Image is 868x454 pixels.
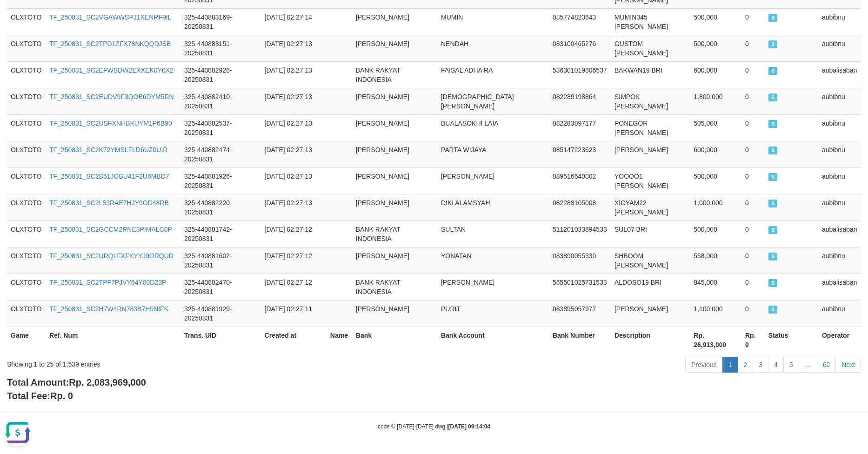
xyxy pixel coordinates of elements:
td: [DATE] 02:27:13 [261,141,327,167]
a: TF_250831_SC2EFWSDW2EXXEK0Y0X2 [49,67,174,74]
td: MUMIN345 [PERSON_NAME] [611,8,690,35]
td: 325-440881742-20250831 [180,220,261,247]
td: 500,000 [690,8,741,35]
th: Description [611,327,690,353]
a: Next [835,357,861,373]
th: Status [765,327,818,353]
b: Total Amount: [7,377,146,387]
td: [PERSON_NAME] [611,141,690,167]
td: aubalisaban [818,274,861,300]
td: YONATAN [437,247,549,274]
td: [PERSON_NAME] [437,274,549,300]
th: Rp. 0 [741,327,765,353]
td: 325-440881602-20250831 [180,247,261,274]
td: [PERSON_NAME] [352,247,437,274]
b: Total Fee: [7,391,73,401]
td: 1,100,000 [690,300,741,327]
span: SUCCESS [768,14,778,22]
th: Created at [261,327,327,353]
td: aubibnu [818,247,861,274]
td: aubibnu [818,300,861,327]
td: aubalisaban [818,61,861,88]
span: SUCCESS [768,67,778,75]
th: Bank Account [437,327,549,353]
td: OLXTOTO [7,194,46,220]
td: 1,000,000 [690,194,741,220]
small: code © [DATE]-[DATE] dwg | [378,423,490,430]
a: TF_250831_SC2USFXNHBKUYM1P6B90 [49,120,172,127]
span: SUCCESS [768,253,778,260]
td: 0 [741,141,765,167]
th: Rp. 26,913,000 [690,327,741,353]
td: aubalisaban [818,220,861,247]
a: TF_250831_SC2VGAWWSPJ1XENRF9IL [49,13,171,21]
td: 083895057977 [549,300,611,327]
td: 325-440881926-20250831 [180,167,261,194]
td: OLXTOTO [7,167,46,194]
td: PARTA WIJAYA [437,141,549,167]
td: 565501025731533 [549,274,611,300]
td: [PERSON_NAME] [352,88,437,114]
td: 600,000 [690,61,741,88]
td: FAISAL ADHA RA [437,61,549,88]
td: 511201033894533 [549,220,611,247]
td: MUMIN [437,8,549,35]
a: TF_250831_SC2GCCM2RNE3PIMALC0P [49,226,172,233]
td: 0 [741,167,765,194]
td: [PERSON_NAME] [437,167,549,194]
td: aubibnu [818,35,861,61]
td: 1,800,000 [690,88,741,114]
td: 0 [741,247,765,274]
td: 500,000 [690,220,741,247]
td: BANK RAKYAT INDONESIA [352,274,437,300]
td: 845,000 [690,274,741,300]
td: 0 [741,88,765,114]
td: [DATE] 02:27:13 [261,35,327,61]
td: [DATE] 02:27:13 [261,114,327,141]
td: 0 [741,274,765,300]
span: SUCCESS [768,147,778,154]
th: Trans. UID [180,327,261,353]
td: 0 [741,114,765,141]
td: aubibnu [818,88,861,114]
td: 325-440882474-20250831 [180,141,261,167]
td: aubibnu [818,167,861,194]
a: TF_250831_SC2H7W4RN783B7H5NIFK [49,305,168,313]
td: [PERSON_NAME] [352,300,437,327]
td: OLXTOTO [7,88,46,114]
td: DIKI ALAMSYAH [437,194,549,220]
td: aubibnu [818,8,861,35]
td: SUL07 BRI [611,220,690,247]
td: OLXTOTO [7,141,46,167]
th: Game [7,327,46,353]
td: 083890055330 [549,247,611,274]
span: SUCCESS [768,120,778,128]
td: 085774823643 [549,8,611,35]
td: [DATE] 02:27:13 [261,61,327,88]
a: 1 [722,357,738,373]
td: [PERSON_NAME] [352,35,437,61]
td: 325-440883151-20250831 [180,35,261,61]
td: OLXTOTO [7,274,46,300]
td: SIMPOK [PERSON_NAME] [611,88,690,114]
span: SUCCESS [768,173,778,181]
a: 62 [817,357,836,373]
td: OLXTOTO [7,247,46,274]
td: SHBOOM [PERSON_NAME] [611,247,690,274]
td: 082283897177 [549,114,611,141]
td: BAKWAN19 BRI [611,61,690,88]
span: SUCCESS [768,93,778,101]
td: 082288105008 [549,194,611,220]
td: 325-440882410-20250831 [180,88,261,114]
td: GUSTOM [PERSON_NAME] [611,35,690,61]
span: Rp. 0 [50,391,73,401]
td: 325-440883169-20250831 [180,8,261,35]
a: TF_250831_SC2B51JOBU41F2U6MBD7 [49,173,169,180]
td: aubibnu [818,141,861,167]
a: TF_250831_SC2K72YMSLFLD6UZ0UIR [49,146,167,154]
td: OLXTOTO [7,8,46,35]
a: TF_250831_SC2URQLFXFKYYJ0ORQUD [49,252,174,260]
th: Bank Number [549,327,611,353]
strong: [DATE] 09:14:04 [448,423,490,430]
th: Bank [352,327,437,353]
